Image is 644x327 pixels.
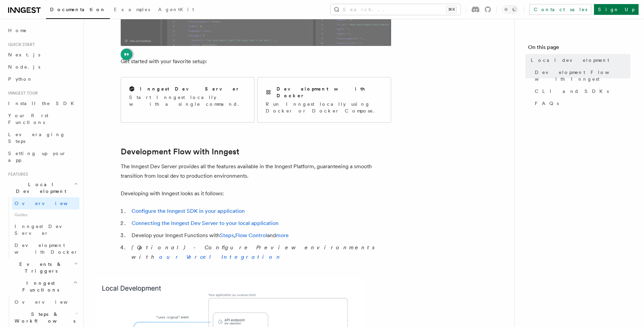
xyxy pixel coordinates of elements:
span: Inngest Dev Server [15,224,72,236]
span: Quick start [5,42,35,47]
span: Guides [12,209,79,220]
a: our Vercel Integration [159,254,282,260]
button: Steps & Workflows [12,308,79,327]
kbd: ⌘K [447,6,456,13]
a: more [276,232,289,238]
button: Local Development [5,178,79,197]
a: FAQs [532,97,630,109]
a: Your first Functions [5,109,79,128]
span: Events & Triggers [5,261,74,274]
p: Developing with Inngest looks as it follows: [121,189,391,198]
span: Overview [15,299,84,305]
a: Install the SDK [5,97,79,109]
a: Home [5,24,79,36]
a: Next.js [5,49,79,61]
a: Development with DockerRun Inngest locally using Docker or Docker Compose. [257,77,391,123]
a: Node.js [5,61,79,73]
button: Events & Triggers [5,258,79,277]
a: Development with Docker [12,239,79,258]
span: Examples [114,7,150,12]
a: Setting up your app [5,147,79,166]
a: Steps [220,232,234,238]
h4: On this page [528,43,630,54]
a: Development Flow with Inngest [532,66,630,85]
a: Configure the Inngest SDK in your application [132,208,245,214]
a: AgentKit [154,2,198,18]
a: Overview [12,197,79,209]
span: Python [8,76,33,82]
button: Inngest Functions [5,277,79,296]
button: Search...⌘K [331,4,460,15]
div: Local Development [5,197,79,258]
em: (Optional) - Configure Preview environments with [132,244,379,260]
span: Setting up your app [8,151,66,163]
a: CLI and SDKs [532,85,630,97]
span: FAQs [535,100,559,107]
button: Toggle dark mode [502,5,518,14]
span: Inngest Functions [5,280,73,293]
a: Contact sales [529,4,591,15]
a: Leveraging Steps [5,128,79,147]
a: Python [5,73,79,85]
span: Local development [531,57,609,64]
span: Documentation [50,7,106,12]
span: Your first Functions [8,113,48,125]
a: Local development [528,54,630,66]
span: Local Development [5,181,74,195]
a: Development Flow with Inngest [121,147,239,156]
a: Inngest Dev ServerStart Inngest locally with a single command. [121,77,255,123]
a: Connecting the Inngest Dev Server to your local application [132,220,279,226]
span: Next.js [8,52,40,57]
a: Examples [110,2,154,18]
span: Development Flow with Inngest [535,69,630,82]
span: Development with Docker [15,243,78,255]
p: Start Inngest locally with a single command. [129,94,246,107]
span: Steps & Workflows [12,311,75,324]
h2: Inngest Dev Server [140,85,240,92]
a: Flow Control [235,232,267,238]
span: Inngest tour [5,91,38,96]
p: The Inngest Dev Server provides all the features available in the Inngest Platform, guaranteeing ... [121,162,391,181]
span: AgentKit [158,7,194,12]
h2: Development with Docker [277,85,383,99]
a: Overview [12,296,79,308]
span: Leveraging Steps [8,132,65,144]
a: Sign Up [594,4,639,15]
a: Documentation [46,2,110,19]
a: Inngest Dev Server [12,220,79,239]
span: CLI and SDKs [535,88,609,95]
span: Node.js [8,64,40,70]
li: Develop your Inngest Functions with , and [129,231,391,240]
p: Get started with your favorite setup: [121,57,391,66]
span: Features [5,172,28,177]
span: Install the SDK [8,101,78,106]
span: Home [8,27,27,34]
span: Overview [15,201,84,206]
p: Run Inngest locally using Docker or Docker Compose. [266,101,383,114]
